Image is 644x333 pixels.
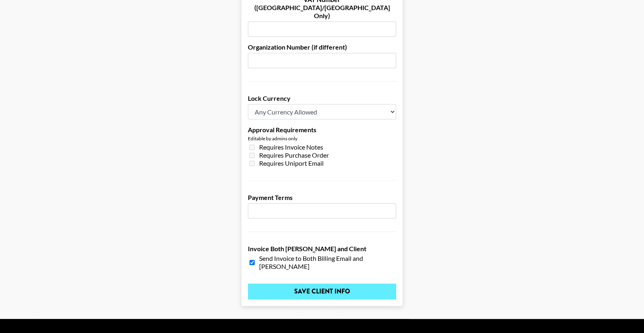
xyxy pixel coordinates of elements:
[259,143,323,151] span: Requires Invoice Notes
[259,151,329,159] span: Requires Purchase Order
[248,194,396,202] label: Payment Terms
[248,126,396,134] label: Approval Requirements
[259,159,324,167] span: Requires Uniport Email
[259,254,396,271] span: Send Invoice to Both Billing Email and [PERSON_NAME]
[248,135,396,142] div: Editable by admins only
[248,94,396,102] label: Lock Currency
[248,245,396,253] label: Invoice Both [PERSON_NAME] and Client
[248,43,396,51] label: Organization Number (if different)
[248,283,396,300] input: Save Client Info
